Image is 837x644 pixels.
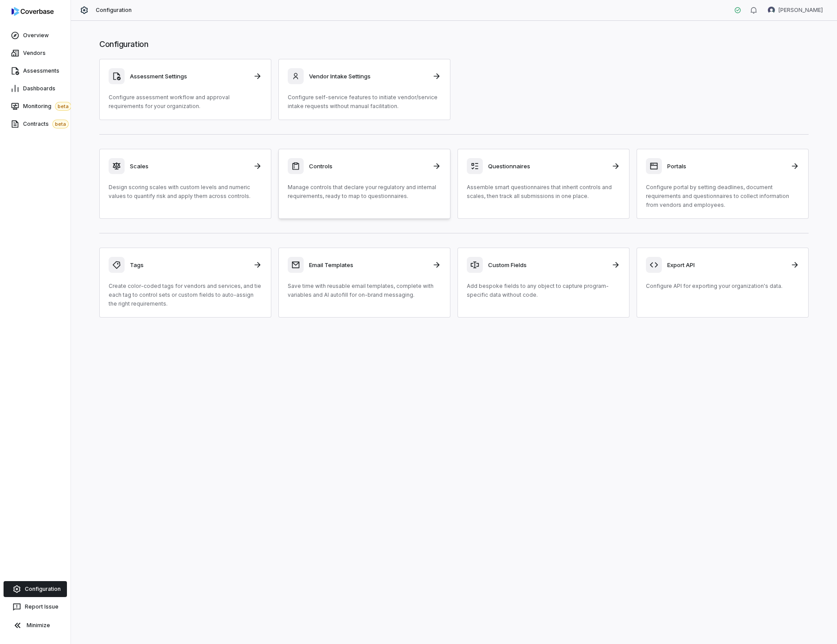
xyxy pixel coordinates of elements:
[23,32,49,39] span: Overview
[99,248,271,318] a: TagsCreate color-coded tags for vendors and services, and tie each tag to control sets or custom ...
[109,183,262,201] p: Design scoring scales with custom levels and numeric values to quantify risk and apply them acros...
[25,603,59,610] span: Report Issue
[96,7,132,14] span: Configuration
[4,599,67,615] button: Report Issue
[288,282,441,299] p: Save time with reusable email templates, complete with variables and AI autofill for on-brand mes...
[130,72,248,80] h3: Assessment Settings
[2,63,69,79] a: Assessments
[99,149,271,219] a: ScalesDesign scoring scales with custom levels and numeric values to quantify risk and apply them...
[27,622,50,629] span: Minimize
[646,183,799,209] p: Configure portal by setting deadlines, document requirements and questionnaires to collect inform...
[278,248,450,318] a: Email TemplatesSave time with reusable email templates, complete with variables and AI autofill f...
[2,27,69,43] a: Overview
[637,248,809,318] a: Export APIConfigure API for exporting your organization's data.
[4,617,67,634] button: Minimize
[288,93,441,111] p: Configure self-service features to initiate vendor/service intake requests without manual facilit...
[778,7,823,14] span: [PERSON_NAME]
[309,72,427,80] h3: Vendor Intake Settings
[2,116,69,132] a: Contractsbeta
[23,50,46,57] span: Vendors
[2,98,69,114] a: Monitoringbeta
[25,586,61,593] span: Configuration
[309,162,427,170] h3: Controls
[646,282,799,291] p: Configure API for exporting your organization's data.
[2,45,69,61] a: Vendors
[458,149,630,219] a: QuestionnairesAssemble smart questionnaires that inherit controls and scales, then track all subm...
[488,162,606,170] h3: Questionnaires
[55,102,71,111] span: beta
[667,162,785,170] h3: Portals
[12,7,54,16] img: logo-D7KZi-bG.svg
[637,149,809,219] a: PortalsConfigure portal by setting deadlines, document requirements and questionnaires to collect...
[23,120,69,128] span: Contracts
[667,261,785,269] h3: Export API
[99,59,271,120] a: Assessment SettingsConfigure assessment workflow and approval requirements for your organization.
[23,102,71,111] span: Monitoring
[109,93,262,111] p: Configure assessment workflow and approval requirements for your organization.
[4,581,67,597] a: Configuration
[130,162,248,170] h3: Scales
[458,248,630,318] a: Custom FieldsAdd bespoke fields to any object to capture program-specific data without code.
[288,183,441,201] p: Manage controls that declare your regulatory and internal requirements, ready to map to questionn...
[763,4,828,17] button: Amanda Pettenati avatar[PERSON_NAME]
[467,183,620,201] p: Assemble smart questionnaires that inherit controls and scales, then track all submissions in one...
[768,7,775,14] img: Amanda Pettenati avatar
[23,85,55,92] span: Dashboards
[23,67,59,74] span: Assessments
[2,81,69,97] a: Dashboards
[99,39,809,50] h1: Configuration
[130,261,248,269] h3: Tags
[488,261,606,269] h3: Custom Fields
[467,282,620,299] p: Add bespoke fields to any object to capture program-specific data without code.
[278,149,450,219] a: ControlsManage controls that declare your regulatory and internal requirements, ready to map to q...
[109,282,262,308] p: Create color-coded tags for vendors and services, and tie each tag to control sets or custom fiel...
[309,261,427,269] h3: Email Templates
[52,120,69,128] span: beta
[278,59,450,120] a: Vendor Intake SettingsConfigure self-service features to initiate vendor/service intake requests ...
